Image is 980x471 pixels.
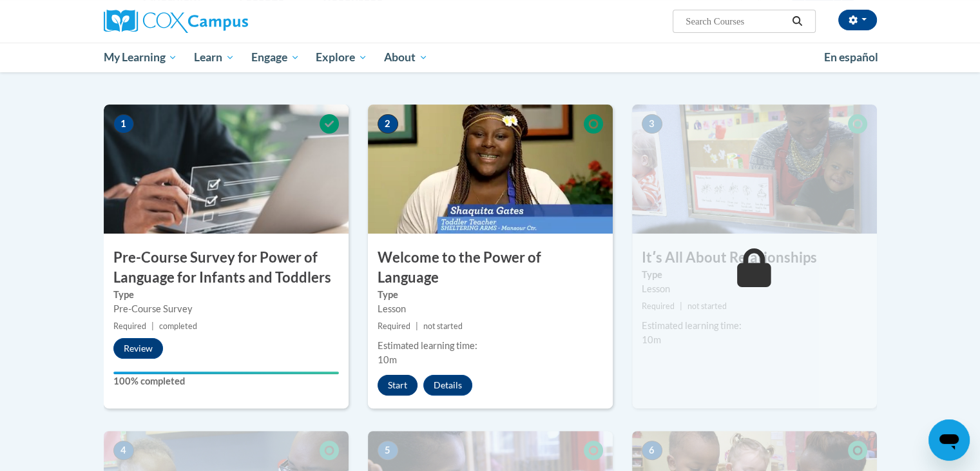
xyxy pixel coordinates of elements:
[95,43,186,72] a: My Learning
[113,374,339,388] label: 100% completed
[928,419,970,461] iframe: Button to launch messaging window
[824,50,878,64] span: En español
[423,375,472,396] button: Details
[243,43,308,72] a: Engage
[84,43,896,72] div: Main menu
[416,321,418,331] span: |
[113,372,339,374] div: Your progress
[423,321,463,331] span: not started
[378,302,603,316] div: Lesson
[816,44,887,71] a: En español
[316,50,367,65] span: Explore
[159,321,197,331] span: completed
[642,268,867,282] label: Type
[642,319,867,333] div: Estimated learning time:
[368,248,613,288] h3: Welcome to the Power of Language
[186,43,243,72] a: Learn
[307,43,376,72] a: Explore
[684,14,787,29] input: Search Courses
[104,10,248,33] img: Cox Campus
[642,334,661,345] span: 10m
[378,354,397,365] span: 10m
[251,50,300,65] span: Engage
[838,10,877,30] button: Account Settings
[787,14,807,29] button: Search
[632,105,877,234] img: Course Image
[378,288,603,302] label: Type
[687,301,727,311] span: not started
[642,301,675,311] span: Required
[642,282,867,296] div: Lesson
[378,321,410,331] span: Required
[642,114,662,134] span: 3
[104,105,349,234] img: Course Image
[194,50,235,65] span: Learn
[151,321,154,331] span: |
[113,338,163,359] button: Review
[104,10,349,33] a: Cox Campus
[378,114,398,134] span: 2
[113,288,339,302] label: Type
[368,105,613,234] img: Course Image
[632,248,877,268] h3: Itʹs All About Relationships
[113,302,339,316] div: Pre-Course Survey
[384,50,428,65] span: About
[113,441,134,460] span: 4
[378,375,418,396] button: Start
[113,321,146,331] span: Required
[642,441,662,460] span: 6
[376,43,436,72] a: About
[104,248,349,288] h3: Pre-Course Survey for Power of Language for Infants and Toddlers
[113,114,134,134] span: 1
[378,441,398,460] span: 5
[378,339,603,353] div: Estimated learning time:
[103,50,177,65] span: My Learning
[680,301,682,311] span: |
